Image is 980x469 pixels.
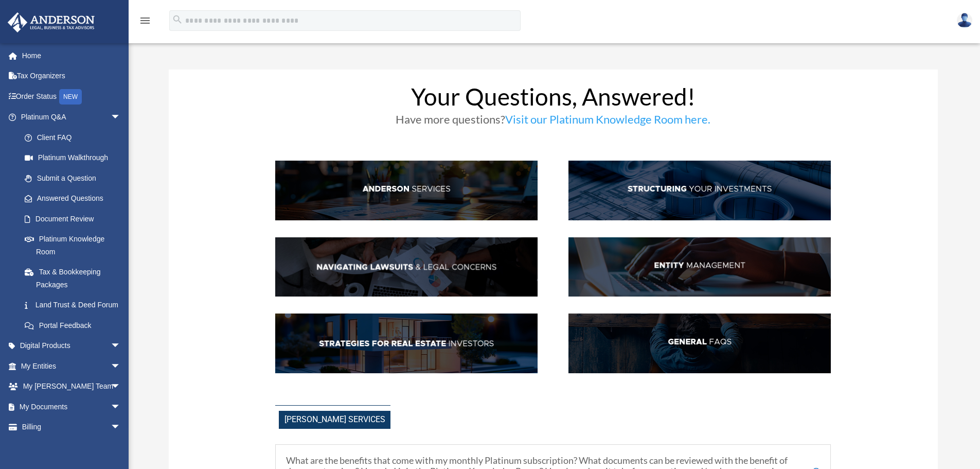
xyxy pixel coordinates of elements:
[14,188,136,209] a: Answered Questions
[111,107,131,128] span: arrow_drop_down
[59,89,82,105] div: NEW
[111,376,131,397] span: arrow_drop_down
[14,148,136,168] a: Platinum Walkthrough
[7,107,136,128] a: Platinum Q&Aarrow_drop_down
[275,85,831,114] h1: Your Questions, Answered!
[275,314,538,373] img: StratsRE_hdr
[7,356,136,376] a: My Entitiesarrow_drop_down
[14,315,136,336] a: Portal Feedback
[7,86,136,107] a: Order StatusNEW
[5,12,98,32] img: Anderson Advisors Platinum Portal
[139,18,151,27] a: menu
[957,13,972,28] img: User Pic
[14,127,131,148] a: Client FAQ
[14,168,136,188] a: Submit a Question
[505,112,710,131] a: Visit our Platinum Knowledge Room here.
[275,161,538,220] img: AndServ_hdr
[568,314,831,373] img: GenFAQ_hdr
[568,237,831,297] img: EntManag_hdr
[568,161,831,220] img: StructInv_hdr
[172,14,183,25] i: search
[279,411,390,429] span: [PERSON_NAME] Services
[7,376,136,397] a: My [PERSON_NAME] Teamarrow_drop_down
[7,45,136,66] a: Home
[111,417,131,438] span: arrow_drop_down
[139,14,151,27] i: menu
[14,209,136,229] a: Document Review
[275,114,831,130] h3: Have more questions?
[7,336,136,356] a: Digital Productsarrow_drop_down
[111,396,131,418] span: arrow_drop_down
[14,295,136,316] a: Land Trust & Deed Forum
[7,417,136,438] a: Billingarrow_drop_down
[111,356,131,377] span: arrow_drop_down
[111,336,131,357] span: arrow_drop_down
[275,237,538,297] img: NavLaw_hdr
[14,229,136,262] a: Platinum Knowledge Room
[7,396,136,417] a: My Documentsarrow_drop_down
[7,66,136,86] a: Tax Organizers
[14,262,136,295] a: Tax & Bookkeeping Packages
